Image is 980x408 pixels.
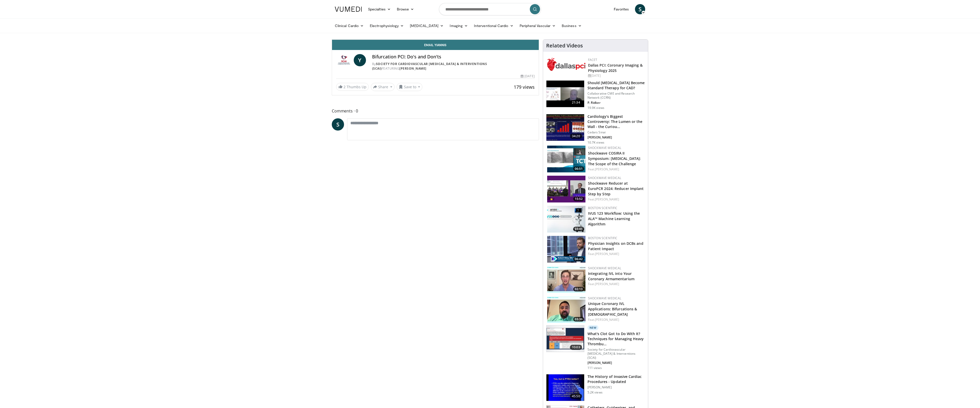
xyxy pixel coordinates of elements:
h3: What's Clot Got to Do With It? Techniques for Managing Heavy Thrombu… [587,331,645,347]
img: eb63832d-2f75-457d-8c1a-bbdc90eb409c.150x105_q85_crop-smart_upscale.jpg [546,81,584,107]
button: Share [371,83,395,91]
p: [PERSON_NAME] [587,385,645,389]
a: Boston Scientific [588,206,618,210]
a: Y [354,54,366,66]
a: Shockwave Medical [588,266,621,270]
a: Integrating IVL into Your Coronary Armamentarium [588,271,634,281]
h4: Related Videos [546,43,583,49]
span: 10:03 [570,345,582,350]
span: 03:45 [573,227,584,231]
a: Peripheral Vascular [517,21,559,31]
div: Feat. [588,197,644,202]
span: 02:13 [573,287,584,291]
a: Electrophysiology [367,21,407,31]
a: Dallas PCI: Coronary Imaging & Physiology 2025 [588,63,643,73]
input: Search topics, interventions [439,3,541,15]
img: fadbcca3-3c72-4f96-a40d-f2c885e80660.150x105_q85_crop-smart_upscale.jpg [547,176,585,202]
video-js: Video Player [332,40,539,40]
img: c35ce14a-3a80-4fd3-b91e-c59d4b4f33e6.150x105_q85_crop-smart_upscale.jpg [547,146,585,172]
span: 21:34 [570,100,582,105]
img: adf1c163-93e5-45e2-b520-fc626b6c9d57.150x105_q85_crop-smart_upscale.jpg [547,266,585,293]
a: S [332,118,344,131]
a: Society for Cardiovascular [MEDICAL_DATA] & Interventions (SCAI) [372,62,487,71]
div: Feat. [588,252,644,256]
a: [PERSON_NAME] [399,66,426,71]
a: [PERSON_NAME] [595,282,619,286]
p: Collaborative CME and Research Network (CCRN) [587,92,645,100]
a: Browse [394,4,417,14]
span: 34:20 [570,134,582,139]
a: 21:34 Should [MEDICAL_DATA] Become Standard Therapy for CAD? Collaborative CME and Research Netwo... [546,80,645,110]
img: a66c217a-745f-4867-a66f-0c610c99ad03.150x105_q85_crop-smart_upscale.jpg [547,206,585,233]
span: 15:52 [573,197,584,201]
p: 111 views [587,366,602,370]
a: 10:03 New What's Clot Got to Do With It? Techniques for Managing Heavy Thrombu… Society for Cardi... [546,325,645,370]
div: Feat. [588,317,644,322]
a: Interventional Cardio [471,21,517,31]
span: 06:51 [573,167,584,171]
a: Business [559,21,585,31]
img: 1d453f88-8103-4e95-8810-9435d5cda4fd.150x105_q85_crop-smart_upscale.jpg [546,374,584,401]
a: [PERSON_NAME] [595,317,619,322]
a: 03:36 [547,296,585,323]
p: [PERSON_NAME] [587,361,645,365]
a: [PERSON_NAME] [595,197,619,201]
a: 06:42 [547,236,585,263]
a: [MEDICAL_DATA] [407,21,447,31]
img: 3bfdedcd-3769-4ab1-90fd-ab997352af64.150x105_q85_crop-smart_upscale.jpg [547,296,585,323]
a: Shockwave COSIRA II Symposium: [MEDICAL_DATA]: The Scope of the Challenge [588,151,641,166]
p: New [587,325,599,330]
a: Shockwave Medical [588,176,621,180]
a: 45:50 The History of Invasive Cardiac Procedures - Updated [PERSON_NAME] 5.2K views [546,374,645,401]
a: Shockwave Reducer at EuroPCR 2024: Reducer Implant Step by Step [588,181,644,196]
a: Specialties [365,4,394,14]
div: [DATE] [588,73,644,78]
img: 9bafbb38-b40d-4e9d-b4cb-9682372bf72c.150x105_q85_crop-smart_upscale.jpg [546,325,584,352]
div: [DATE] [521,74,534,79]
button: Save to [397,83,423,91]
span: Comments 0 [332,108,539,114]
p: 10.7K views [587,141,604,145]
img: d453240d-5894-4336-be61-abca2891f366.150x105_q85_crop-smart_upscale.jpg [546,114,584,141]
span: 45:50 [570,394,582,399]
p: [PERSON_NAME] [587,135,645,139]
a: 06:51 [547,146,585,172]
a: Clinical Cardio [332,21,367,31]
a: Favorites [611,4,632,14]
a: Boston Scientific [588,236,618,240]
a: Shockwave Medical [588,296,621,300]
a: 2 Thumbs Up [336,83,369,91]
p: Cedars Sinai [587,130,645,134]
a: 02:13 [547,266,585,293]
a: Physician Insights on DCBs and Patient Impact [588,241,643,251]
h3: Should [MEDICAL_DATA] Become Standard Therapy for CAD? [587,80,645,91]
a: 34:20 Cardiology’s Biggest Controversy: The Lumen or the Wall - the Curiou… Cedars Sinai [PERSON_... [546,114,645,145]
a: [PERSON_NAME] [595,167,619,171]
a: [PERSON_NAME] [595,252,619,256]
img: VuMedi Logo [335,7,362,12]
a: 15:52 [547,176,585,202]
h4: Bifurcation PCI: Do's and Don'ts [372,54,535,60]
div: Feat. [588,282,644,286]
img: 939357b5-304e-4393-95de-08c51a3c5e2a.png.150x105_q85_autocrop_double_scale_upscale_version-0.2.png [547,58,585,71]
p: 5.2K views [587,390,603,394]
span: 03:36 [573,317,584,322]
img: Society for Cardiovascular Angiography & Interventions (SCAI) [336,54,352,66]
a: IVUS 123 Workflow: Using the ALA™ Machine Learning Algorithm [588,211,640,226]
a: Email Yiannis [332,40,539,50]
a: FACET [588,58,597,62]
h3: The History of Invasive Cardiac Procedures - Updated [587,374,645,384]
a: Shockwave Medical [588,146,621,150]
a: Imaging [447,21,471,31]
span: 06:42 [573,257,584,261]
a: S [635,4,645,14]
p: 19.9K views [587,106,604,110]
div: Feat. [588,167,644,172]
a: Unique Coronary IVL Applications: Bifurcations & [DEMOGRAPHIC_DATA] [588,301,637,317]
img: 3d4c4166-a96d-499e-9f9b-63b7ac983da6.png.150x105_q85_crop-smart_upscale.png [547,236,585,263]
div: By FEATURING [372,62,535,71]
h3: Cardiology’s Biggest Controversy: The Lumen or the Wall - the Curiou… [587,114,645,129]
